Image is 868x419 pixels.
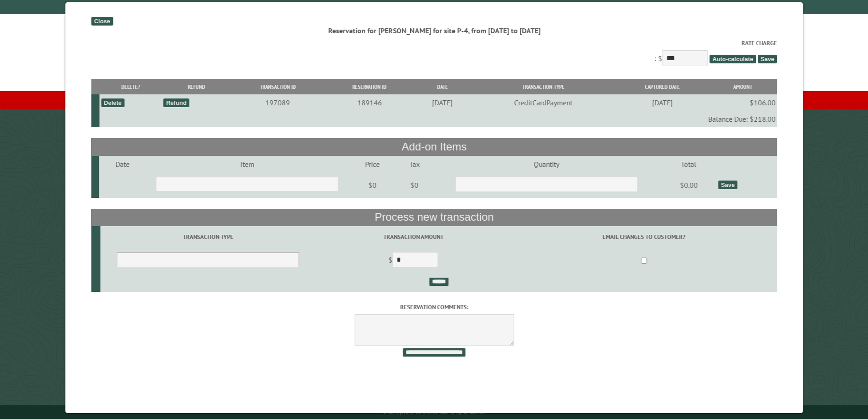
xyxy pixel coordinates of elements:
[718,181,737,189] div: Save
[660,156,716,172] td: Total
[91,303,777,311] label: Reservation comments:
[470,94,616,111] td: CreditCardPayment
[414,94,470,111] td: [DATE]
[91,138,777,155] th: Add-on Items
[162,79,231,95] th: Refund
[470,79,616,95] th: Transaction Type
[709,55,756,63] span: Auto-calculate
[231,79,325,95] th: Transaction ID
[317,233,509,241] label: Transaction Amount
[512,233,776,241] label: Email changes to customer?
[145,156,349,172] td: Item
[99,156,145,172] td: Date
[99,79,162,95] th: Delete?
[163,98,189,107] div: Refund
[708,79,777,95] th: Amount
[396,172,432,198] td: $0
[99,111,777,127] td: Balance Due: $218.00
[432,156,661,172] td: Quantity
[91,39,777,47] label: Rate Charge
[102,233,314,241] label: Transaction Type
[324,79,414,95] th: Reservation ID
[91,17,113,26] div: Close
[616,79,708,95] th: Captured Date
[91,209,777,226] th: Process new transaction
[91,39,777,68] div: : $
[708,94,777,111] td: $106.00
[349,156,396,172] td: Price
[315,248,511,274] td: $
[324,94,414,111] td: 189146
[383,409,486,415] small: © Campground Commander LLC. All rights reserved.
[349,172,396,198] td: $0
[660,172,716,198] td: $0.00
[91,26,777,36] div: Reservation for [PERSON_NAME] for site P-4, from [DATE] to [DATE]
[396,156,432,172] td: Tax
[758,55,777,63] span: Save
[616,94,708,111] td: [DATE]
[414,79,470,95] th: Date
[101,98,124,107] div: Delete
[231,94,325,111] td: 197089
